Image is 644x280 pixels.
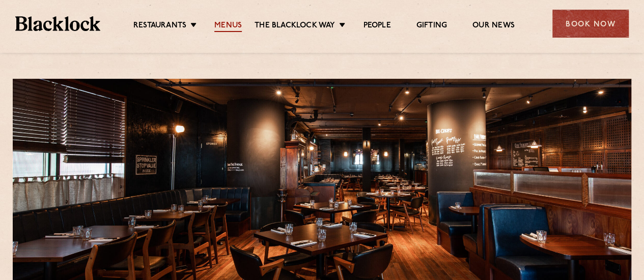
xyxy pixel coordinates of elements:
[472,21,515,32] a: Our News
[416,21,447,32] a: Gifting
[255,21,335,32] a: The Blacklock Way
[214,21,242,32] a: Menus
[552,10,629,38] div: Book Now
[363,21,390,32] a: People
[133,21,186,32] a: Restaurants
[15,16,100,30] img: BL_Textured_Logo-footer-cropped.svg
